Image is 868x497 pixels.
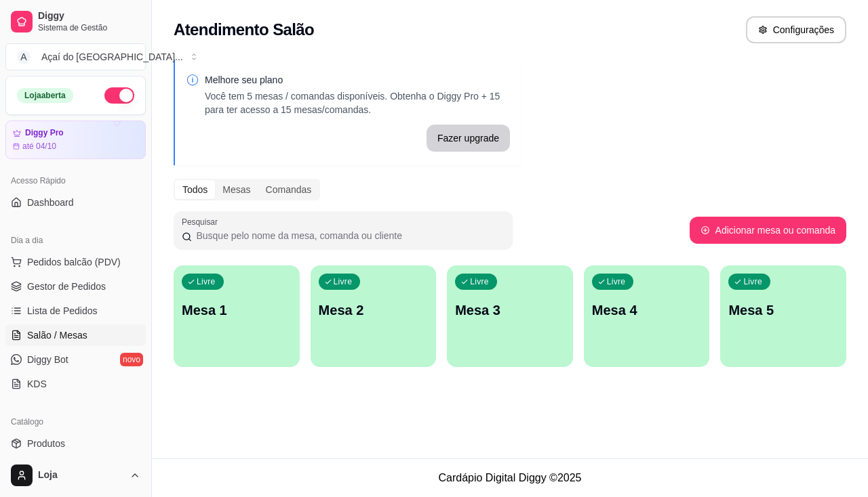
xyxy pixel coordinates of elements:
[38,469,124,481] span: Loja
[205,89,510,116] p: Você tem 5 mesas / comandas disponíveis. Obtenha o Diggy Pro + 15 para ter acesso a 15 mesas/coma...
[38,10,140,22] span: Diggy
[319,301,429,320] p: Mesa 2
[25,128,64,138] article: Diggy Pro
[5,300,146,322] a: Lista de Pedidos
[584,265,710,367] button: LivreMesa 4
[607,276,626,287] p: Livre
[182,301,292,320] p: Mesa 1
[447,265,573,367] button: LivreMesa 3
[746,16,846,43] button: Configurações
[5,324,146,346] a: Salão / Mesas
[5,373,146,395] a: KDS
[27,437,65,450] span: Produtos
[174,19,314,41] h2: Atendimento Salão
[5,433,146,454] a: Produtos
[27,196,74,209] span: Dashboard
[311,265,437,367] button: LivreMesa 2
[743,276,762,287] p: Livre
[5,121,146,159] a: Diggy Proaté 04/10
[27,328,87,342] span: Salão / Mesas
[5,276,146,297] a: Gestor de Pedidos
[17,50,31,64] span: A
[205,73,510,87] p: Melhore seu plano
[197,276,216,287] p: Livre
[5,170,146,192] div: Acesso Rápido
[182,216,222,228] label: Pesquisar
[5,251,146,273] button: Pedidos balcão (PDV)
[22,141,56,152] article: até 04/10
[720,265,846,367] button: LivreMesa 5
[470,276,489,287] p: Livre
[5,5,146,38] a: DiggySistema de Gestão
[27,353,68,366] span: Diggy Bot
[104,87,134,104] button: Alterar Status
[592,301,702,320] p: Mesa 4
[5,349,146,370] a: Diggy Botnovo
[258,180,319,199] div: Comandas
[192,229,505,242] input: Pesquisar
[174,265,300,367] button: LivreMesa 1
[5,459,146,492] button: Loja
[690,217,846,244] button: Adicionar mesa ou comanda
[41,50,183,64] div: Açaí do [GEOGRAPHIC_DATA] ...
[27,280,106,293] span: Gestor de Pedidos
[17,88,73,103] div: Loja aberta
[27,377,47,391] span: KDS
[5,230,146,251] div: Dia a dia
[215,180,258,199] div: Mesas
[728,301,838,320] p: Mesa 5
[27,304,98,318] span: Lista de Pedidos
[427,125,510,152] button: Fazer upgrade
[334,276,353,287] p: Livre
[5,192,146,213] a: Dashboard
[38,22,140,33] span: Sistema de Gestão
[175,180,215,199] div: Todos
[152,458,868,497] footer: Cardápio Digital Diggy © 2025
[27,255,121,269] span: Pedidos balcão (PDV)
[455,301,565,320] p: Mesa 3
[5,43,146,70] button: Select a team
[5,411,146,433] div: Catálogo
